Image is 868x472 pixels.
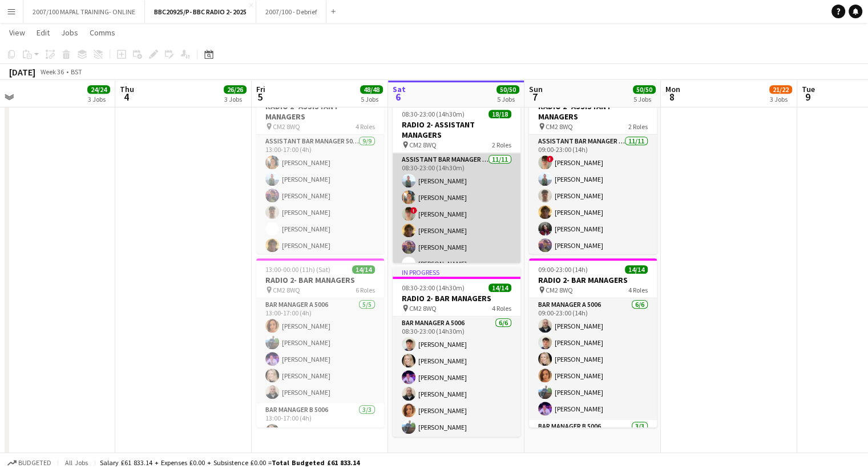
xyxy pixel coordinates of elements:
h3: RADIO 2- ASSISTANT MANAGERS [393,119,520,140]
app-job-card: 09:00-23:00 (14h)14/14RADIO 2- BAR MANAGERS CM2 8WQ4 RolesBar Manager A 50066/609:00-23:00 (14h)[... [529,258,657,427]
div: 5 Jobs [633,95,655,103]
div: 3 Jobs [88,95,110,103]
span: 24/24 [87,85,110,94]
button: 2007/100 MAPAL TRAINING- ONLINE [23,1,145,23]
span: CM2 8WQ [273,122,300,131]
span: Fri [256,84,265,94]
span: 4 [118,90,134,103]
span: Comms [90,27,115,38]
span: 50/50 [633,85,656,94]
div: Salary £61 833.14 + Expenses £0.00 + Subsistence £0.00 = [100,458,360,467]
app-job-card: 09:00-23:00 (14h)18/18RADIO 2- ASSISTANT MANAGERS CM2 8WQ2 RolesAssistant Bar Manager 500611/1109... [529,85,657,254]
span: 4 Roles [492,304,511,313]
app-job-card: 13:00-00:00 (11h) (Sat)18/18RADIO 2- ASSISTANT MANAGERS CM2 8WQ4 RolesAssistant Bar Manager 50069... [256,85,384,254]
app-card-role: Assistant Bar Manager 500611/1108:30-23:00 (14h30m)[PERSON_NAME][PERSON_NAME]![PERSON_NAME][PERSO... [393,153,520,358]
button: Budgeted [6,457,53,469]
span: 6 [391,90,406,103]
span: 6 Roles [356,286,375,294]
span: Sat [393,84,406,94]
span: 09:00-23:00 (14h) [538,265,588,274]
span: 50/50 [496,85,519,94]
span: 14/14 [488,283,511,292]
span: Edit [37,27,50,38]
span: CM2 8WQ [546,122,573,131]
span: 26/26 [224,85,247,94]
div: 3 Jobs [770,95,792,103]
span: 21/22 [769,85,792,94]
span: CM2 8WQ [409,304,437,313]
span: Budgeted [18,459,51,467]
app-card-role: Assistant Bar Manager 500611/1109:00-23:00 (14h)![PERSON_NAME][PERSON_NAME][PERSON_NAME][PERSON_N... [529,135,657,339]
h3: RADIO 2- ASSISTANT MANAGERS [256,101,384,122]
span: Sun [529,84,543,94]
span: 5 [255,90,265,103]
span: 4 Roles [356,122,375,131]
a: Jobs [56,25,83,40]
span: All jobs [63,458,90,467]
span: 14/14 [625,265,648,274]
span: 08:30-23:00 (14h30m) [402,283,465,292]
app-job-card: 13:00-00:00 (11h) (Sat)14/14RADIO 2- BAR MANAGERS CM2 8WQ6 RolesBar Manager A 50065/513:00-17:00 ... [256,258,384,427]
span: View [9,27,25,38]
app-card-role: Bar Manager A 50066/609:00-23:00 (14h)[PERSON_NAME][PERSON_NAME][PERSON_NAME][PERSON_NAME][PERSON... [529,298,657,420]
div: In progress [393,267,520,277]
span: 08:30-23:00 (14h30m) [402,110,465,118]
div: 5 Jobs [361,95,382,103]
span: CM2 8WQ [273,286,300,294]
h3: RADIO 2- BAR MANAGERS [393,293,520,303]
span: 9 [800,90,815,103]
span: Thu [120,84,134,94]
span: 8 [664,90,680,103]
a: Comms [85,25,120,40]
span: ! [547,155,554,162]
span: Total Budgeted £61 833.14 [272,458,360,467]
app-card-role: Assistant Bar Manager 50069/913:00-17:00 (4h)[PERSON_NAME][PERSON_NAME][PERSON_NAME][PERSON_NAME]... [256,135,384,306]
span: Mon [665,84,680,94]
span: 2 Roles [628,122,648,131]
app-card-role: Bar Manager A 50065/513:00-17:00 (4h)[PERSON_NAME][PERSON_NAME][PERSON_NAME][PERSON_NAME][PERSON_... [256,298,384,403]
div: [DATE] [9,66,35,78]
span: Week 36 [38,67,66,76]
div: 3 Jobs [224,95,246,103]
span: 13:00-00:00 (11h) (Sat) [265,265,330,274]
span: CM2 8WQ [409,141,437,149]
a: Edit [32,25,54,40]
a: View [5,25,30,40]
button: 2007/100 - Debrief [256,1,326,23]
span: 14/14 [352,265,375,274]
span: 18/18 [488,110,511,118]
h3: RADIO 2- BAR MANAGERS [256,275,384,285]
h3: RADIO 2- BAR MANAGERS [529,275,657,285]
app-card-role: Bar Manager A 50066/608:30-23:00 (14h30m)[PERSON_NAME][PERSON_NAME][PERSON_NAME][PERSON_NAME][PER... [393,317,520,438]
app-job-card: In progress08:30-23:00 (14h30m)14/14RADIO 2- BAR MANAGERS CM2 8WQ4 RolesBar Manager A 50066/608:3... [393,267,520,437]
h3: RADIO 2- ASSISTANT MANAGERS [529,101,657,122]
span: 48/48 [360,85,383,94]
span: CM2 8WQ [546,286,573,294]
button: BBC20925/P- BBC RADIO 2- 2025 [145,1,256,23]
span: ! [410,207,417,214]
span: Tue [802,84,815,94]
div: BST [71,67,82,76]
span: 2 Roles [492,141,511,149]
span: 4 Roles [628,286,648,294]
app-job-card: In progress08:30-23:00 (14h30m)18/18RADIO 2- ASSISTANT MANAGERS CM2 8WQ2 RolesAssistant Bar Manag... [393,94,520,263]
span: 7 [527,90,543,103]
span: Jobs [61,27,78,38]
div: 5 Jobs [497,95,519,103]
